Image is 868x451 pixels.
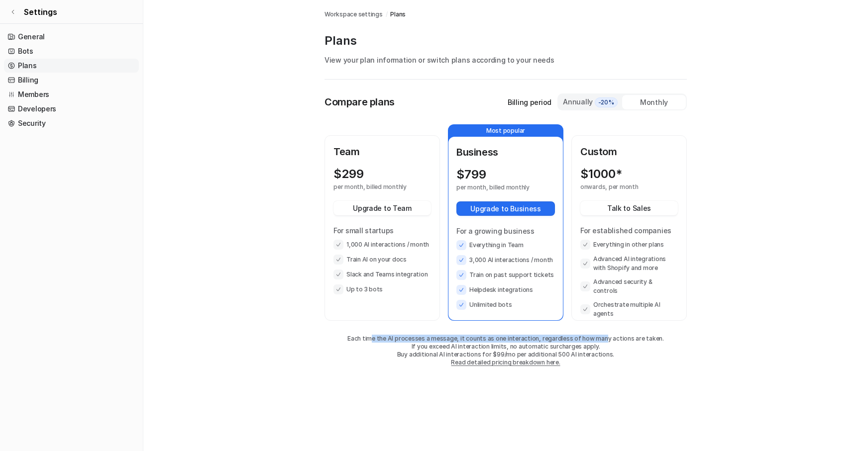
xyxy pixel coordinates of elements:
li: Advanced security & controls [580,277,678,295]
div: Annually [562,96,618,107]
a: Read detailed pricing breakdown here. [451,359,560,366]
span: Settings [24,6,57,18]
button: Upgrade to Team [333,201,431,215]
p: $ 799 [456,168,486,181]
p: per month, billed monthly [456,183,537,191]
button: Upgrade to Business [456,201,555,216]
span: -20% [595,97,618,107]
p: Each time the AI processes a message, it counts as one interaction, regardless of how many action... [325,335,687,343]
a: Members [4,88,139,101]
a: Billing [4,73,139,87]
li: Train on past support tickets [456,270,555,280]
li: Train AI on your docs [333,255,431,265]
p: For a growing business [456,226,555,236]
a: Bots [4,44,139,58]
p: If you exceed AI interaction limits, no automatic surcharges apply. [325,343,687,351]
li: Helpdesk integrations [456,285,555,295]
p: Business [456,145,555,160]
p: Team [333,144,431,159]
li: Advanced AI integrations with Shopify and more [580,255,678,272]
a: General [4,30,139,44]
li: Slack and Teams integration [333,270,431,279]
p: For small startups [333,225,431,236]
a: Plans [390,10,406,19]
li: 3,000 AI interactions / month [456,255,555,265]
p: View your plan information or switch plans according to your needs [325,55,687,65]
a: Workspace settings [325,10,383,19]
a: Developers [4,102,139,116]
p: Most popular [448,125,563,137]
a: Plans [4,59,139,73]
li: Everything in other plans [580,240,678,250]
span: / [386,10,388,19]
p: Compare plans [325,94,395,109]
li: Unlimited bots [456,300,555,310]
p: per month, billed monthly [333,183,413,191]
p: Custom [580,144,678,159]
li: Up to 3 bots [333,284,431,294]
p: Buy additional AI interactions for $99/mo per additional 500 AI interactions. [325,351,687,359]
p: onwards, per month [580,183,660,191]
li: Everything in Team [456,240,555,250]
p: For established companies [580,225,678,236]
li: 1,000 AI interactions / month [333,240,431,250]
p: Billing period [508,97,551,107]
li: Orchestrate multiple AI agents [580,300,678,318]
p: $ 299 [333,167,364,181]
div: Monthly [622,95,686,109]
p: Plans [325,33,687,49]
a: Security [4,116,139,130]
button: Talk to Sales [580,201,678,215]
p: $ 1000* [580,167,622,181]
